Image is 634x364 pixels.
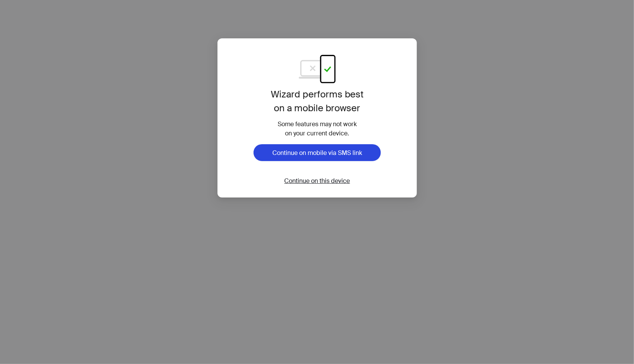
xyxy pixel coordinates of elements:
[272,149,362,157] span: Continue on mobile via SMS link
[278,176,356,185] button: Continue on this device
[284,177,350,185] span: Continue on this device
[247,87,387,115] h1: Wizard performs best on a mobile browser
[254,144,381,161] button: Continue on mobile via SMS link
[247,120,387,138] div: Some features may not work on your current device.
